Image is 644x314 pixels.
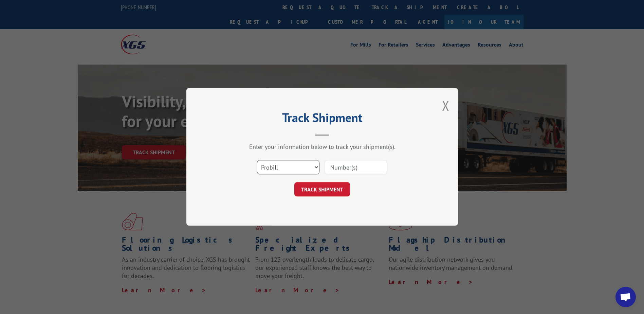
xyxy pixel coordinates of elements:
[220,143,424,151] div: Enter your information below to track your shipment(s).
[220,113,424,126] h2: Track Shipment
[325,160,387,175] input: Number(s)
[294,182,350,197] button: TRACK SHIPMENT
[615,287,636,307] div: Open chat
[442,97,449,115] button: Close modal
